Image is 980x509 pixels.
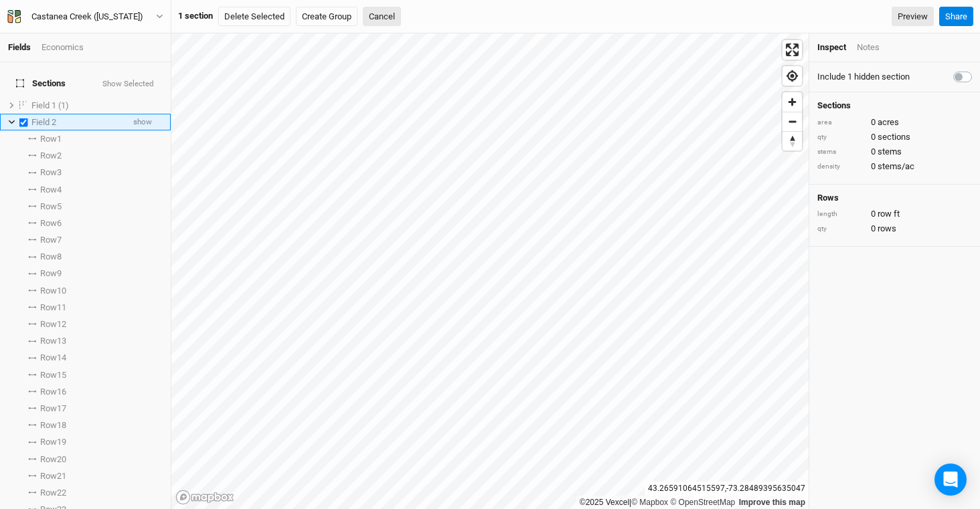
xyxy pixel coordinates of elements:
[40,251,62,262] span: Row 8
[817,223,972,235] div: 0
[817,209,864,219] div: length
[783,40,802,60] button: Enter fullscreen
[8,42,31,52] a: Fields
[175,490,234,505] a: Mapbox logo
[783,112,802,131] button: Zoom out
[40,150,62,161] span: Row 2
[40,302,66,313] span: Row 11
[40,352,66,363] span: Row 14
[857,41,880,54] div: Notes
[670,498,735,507] a: OpenStreetMap
[102,80,155,89] button: Show Selected
[878,208,900,220] span: row ft
[31,10,143,23] div: Castanea Creek ([US_STATE])
[218,7,291,27] button: Delete Selected
[817,116,972,128] div: 0
[31,10,143,23] div: Castanea Creek (Washington)
[296,7,357,27] button: Create Group
[817,147,864,157] div: stems
[40,286,66,296] span: Row 10
[171,33,809,509] canvas: Map
[817,161,972,173] div: 0
[40,134,62,144] span: Row 1
[817,131,972,143] div: 0
[783,66,802,86] button: Find my location
[40,218,62,229] span: Row 6
[934,464,967,496] div: Open Intercom Messenger
[363,7,401,27] button: Cancel
[878,116,899,128] span: acres
[878,161,914,173] span: stems/ac
[16,78,66,89] span: Sections
[817,162,864,172] div: density
[40,336,66,346] span: Row 13
[817,193,972,203] h4: Rows
[817,71,910,83] label: Include 1 hidden section
[31,117,56,127] span: Field 2
[40,235,62,245] span: Row 7
[580,498,629,507] a: ©2025 Vexcel
[178,10,213,22] div: 1 section
[878,223,896,235] span: rows
[40,387,66,397] span: Row 16
[133,114,152,130] span: show
[580,496,805,509] div: |
[817,118,864,128] div: area
[31,100,69,110] span: Field 1 (1)
[878,131,910,143] span: sections
[40,437,66,447] span: Row 19
[40,403,66,414] span: Row 17
[817,146,972,158] div: 0
[783,92,802,112] button: Zoom in
[40,471,66,482] span: Row 21
[40,370,66,381] span: Row 15
[631,498,668,507] a: Mapbox
[40,420,66,431] span: Row 18
[40,488,66,498] span: Row 22
[783,132,802,150] span: Reset bearing to north
[878,146,902,158] span: stems
[31,117,122,128] div: Field 2
[7,9,164,24] button: Castanea Creek ([US_STATE])
[42,41,84,54] div: Economics
[939,7,973,27] button: Share
[817,132,864,142] div: qty
[40,167,62,178] span: Row 3
[645,482,809,496] div: 43.26591064515597 , -73.28489395635047
[31,100,163,111] div: Field 1 (1)
[817,208,972,220] div: 0
[817,224,864,234] div: qty
[739,498,805,507] a: Improve this map
[892,7,934,27] a: Preview
[40,185,62,195] span: Row 4
[817,41,846,54] div: Inspect
[40,201,62,212] span: Row 5
[40,268,62,279] span: Row 9
[783,131,802,150] button: Reset bearing to north
[40,319,66,330] span: Row 12
[783,112,802,131] span: Zoom out
[40,454,66,465] span: Row 20
[817,100,972,111] h4: Sections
